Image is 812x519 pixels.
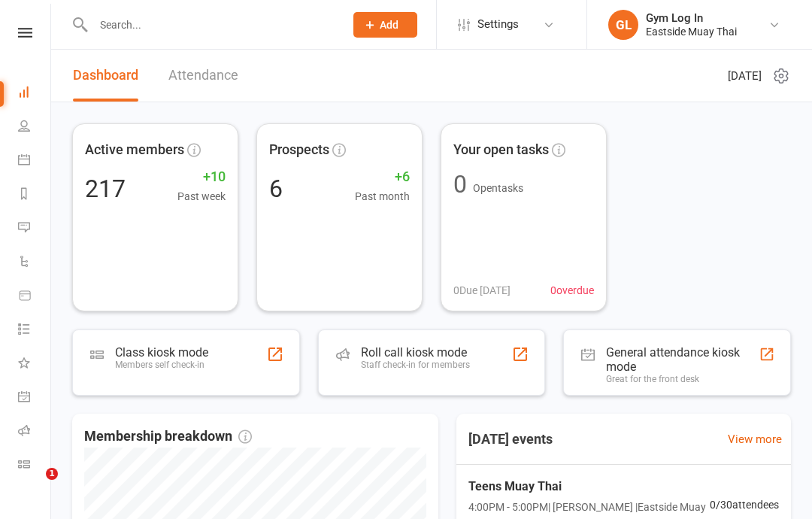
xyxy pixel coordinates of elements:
[453,172,467,196] div: 0
[18,111,52,144] a: People
[269,177,283,201] div: 6
[15,468,51,504] iframe: Intercom live chat
[18,381,52,415] a: General attendance kiosk mode
[646,11,737,25] div: Gym Log In
[646,25,737,38] div: Eastside Muay Thai
[18,144,52,178] a: Calendar
[361,345,470,360] div: Roll call kiosk mode
[468,477,710,496] span: Teens Muay Thai
[728,67,762,85] span: [DATE]
[18,280,52,314] a: Product Sales
[18,449,52,483] a: Class kiosk mode
[710,496,779,513] span: 0 / 30 attendees
[456,426,565,453] h3: [DATE] events
[473,182,523,194] span: Open tasks
[85,177,126,201] div: 217
[606,374,759,384] div: Great for the front desk
[18,415,52,449] a: Roll call kiosk mode
[728,430,782,448] a: View more
[453,282,511,299] span: 0 Due [DATE]
[550,282,594,299] span: 0 overdue
[85,139,184,161] span: Active members
[361,360,470,370] div: Staff check-in for members
[18,77,52,111] a: Dashboard
[18,178,52,212] a: Reports
[355,188,410,205] span: Past month
[46,468,58,480] span: 1
[477,8,519,41] span: Settings
[89,14,334,35] input: Search...
[453,139,549,161] span: Your open tasks
[177,188,226,205] span: Past week
[355,166,410,188] span: +6
[269,139,329,161] span: Prospects
[73,50,138,102] a: Dashboard
[380,19,398,31] span: Add
[168,50,238,102] a: Attendance
[606,345,759,374] div: General attendance kiosk mode
[115,345,208,360] div: Class kiosk mode
[608,10,638,40] div: GL
[177,166,226,188] span: +10
[18,348,52,381] a: What's New
[353,12,417,38] button: Add
[115,360,208,370] div: Members self check-in
[84,426,252,448] span: Membership breakdown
